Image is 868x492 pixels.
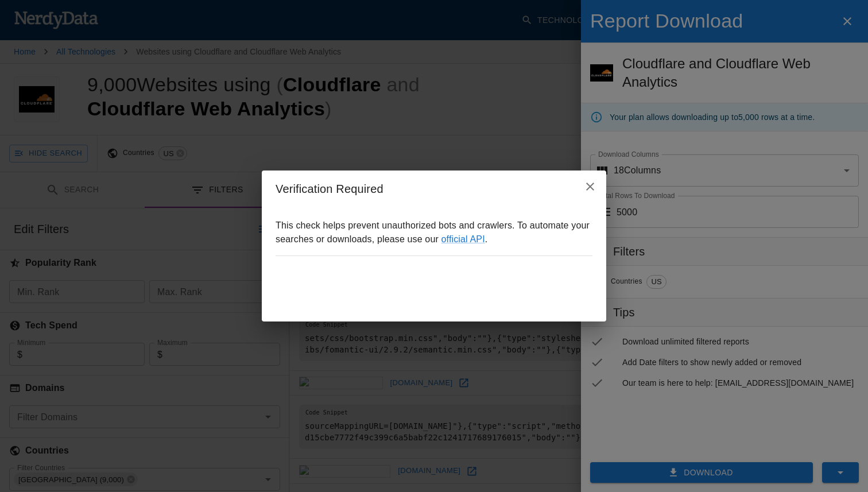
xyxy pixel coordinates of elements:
button: close [579,175,602,198]
p: This check helps prevent unauthorized bots and crawlers. To automate your searches or downloads, ... [276,219,592,246]
iframe: Drift Widget Chat Controller [811,410,854,454]
h2: Verification Required [262,171,606,207]
iframe: reCAPTCHA [276,265,450,310]
a: official API [441,234,485,244]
